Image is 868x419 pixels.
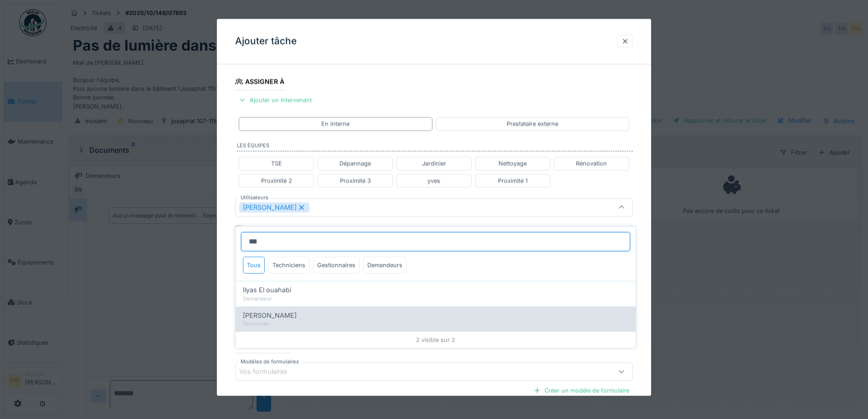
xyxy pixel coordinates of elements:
div: Demandeur [243,295,628,303]
div: TSE [271,160,282,168]
div: Tous [243,257,265,274]
div: Techniciens [268,257,309,274]
div: Vos formulaires [239,367,300,377]
div: Assigner à [235,75,284,90]
div: [PERSON_NAME] [239,202,309,212]
div: Dépannage [339,160,371,168]
span: [PERSON_NAME] [243,310,297,321]
div: yves [427,176,440,185]
div: Proximité 1 [498,176,528,185]
div: Ajouter un intervenant [235,94,315,107]
span: Ilyas El ouahabi [243,285,291,295]
div: Formulaires [235,338,291,353]
div: Demandeurs [363,257,406,274]
label: Modèles de formulaires [239,358,301,366]
div: Créer un modèle de formulaire [530,384,633,397]
div: Proximité 3 [340,176,371,185]
div: Proximité 2 [261,176,292,185]
div: Technicien [243,320,628,328]
div: Jardinier [422,160,446,168]
div: 2 visible sur 2 [236,331,636,348]
div: Rénovation [576,160,607,168]
label: Utilisateurs [239,194,270,202]
div: Notifier les utilisateurs associés au ticket de la planification [246,224,449,235]
div: En interne [321,120,349,129]
h3: Ajouter tâche [235,36,297,47]
div: Gestionnaires [313,257,360,274]
div: Nettoyage [498,160,527,168]
label: Les équipes [237,142,633,152]
div: Prestataire externe [507,120,558,129]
